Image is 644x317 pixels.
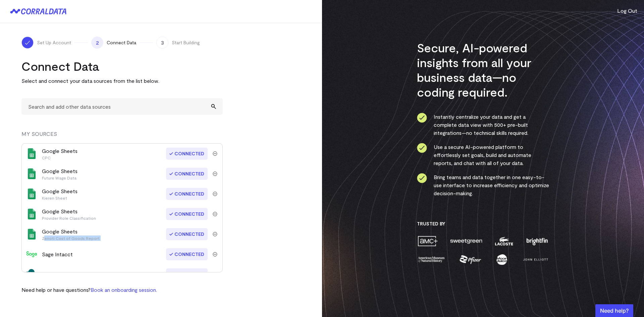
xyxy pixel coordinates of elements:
li: Instantly centralize your data and get a complete data view with 500+ pre-built integrations—no t... [417,113,549,137]
img: moon-juice-c312e729.png [495,254,508,265]
img: trash-40e54a27.svg [213,232,217,236]
img: ico-check-white-5ff98cb1.svg [24,39,31,46]
span: Connect Data [107,39,136,46]
li: Bring teams and data together in one easy-to-use interface to increase efficiency and optimize de... [417,173,549,197]
p: Need help or have questions? [21,286,157,294]
img: trash-40e54a27.svg [213,212,217,216]
span: Connected [166,228,208,240]
h2: Connect Data [21,59,223,73]
input: Search and add other data sources [21,98,223,115]
div: Google Sheets [42,227,100,241]
p: Select and connect your data sources from the list below. [21,77,223,85]
a: Book an onboarding session. [91,286,157,293]
div: MY SOURCES [21,130,223,143]
img: lacoste-7a6b0538.png [494,235,514,247]
p: Kieren Sheet [42,195,77,201]
div: Google Sheets [42,207,96,221]
img: google_sheets-5a4bad8e.svg [26,209,37,219]
div: SharePoint [42,270,68,278]
li: Use a secure AI-powered platform to effortlessly set goals, build and automate reports, and chat ... [417,143,549,167]
h3: Secure, AI-powered insights from all your business data—no coding required. [417,40,549,99]
span: Connected [166,248,208,260]
img: trash-40e54a27.svg [213,171,217,176]
span: Connected [166,148,208,160]
img: share_point-5b472252.svg [26,269,37,280]
div: Sage Intacct [42,250,73,258]
img: google_sheets-5a4bad8e.svg [26,229,37,240]
span: Connected [166,268,208,280]
img: pfizer-e137f5fc.png [459,254,482,265]
img: sage_intacct-9210f79a.svg [26,249,37,260]
img: trash-40e54a27.svg [213,252,217,257]
img: sweetgreen-1d1fb32c.png [449,235,483,247]
div: Google Sheets [42,167,77,180]
span: Start Building [172,39,200,46]
p: Future Wage Data [42,175,77,180]
p: Provider Role Classification [42,215,96,221]
h3: Trusted By [417,221,549,227]
img: amc-0b11a8f1.png [417,235,438,247]
img: amnh-5afada46.png [417,254,446,265]
img: brightfin-a251e171.png [525,235,549,247]
div: Google Sheets [42,187,77,201]
img: john-elliott-25751c40.png [522,254,549,265]
img: ico-check-circle-4b19435c.svg [417,113,427,123]
img: trash-40e54a27.svg [213,192,217,196]
div: Google Sheets [42,147,77,160]
img: trash-40e54a27.svg [213,151,217,156]
span: Set Up Account [37,39,71,46]
img: google_sheets-5a4bad8e.svg [26,148,37,159]
span: 2 [91,37,103,49]
img: ico-check-circle-4b19435c.svg [417,173,427,183]
img: google_sheets-5a4bad8e.svg [26,168,37,179]
span: Connected [166,208,208,220]
span: Connected [166,188,208,200]
img: google_sheets-5a4bad8e.svg [26,189,37,199]
button: Log Out [617,7,637,15]
span: 3 [156,37,168,49]
span: Connected [166,168,208,180]
p: CPC [42,155,77,160]
img: ico-check-circle-4b19435c.svg [417,143,427,153]
p: Zenoti Cost of Goods Report [42,235,100,241]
